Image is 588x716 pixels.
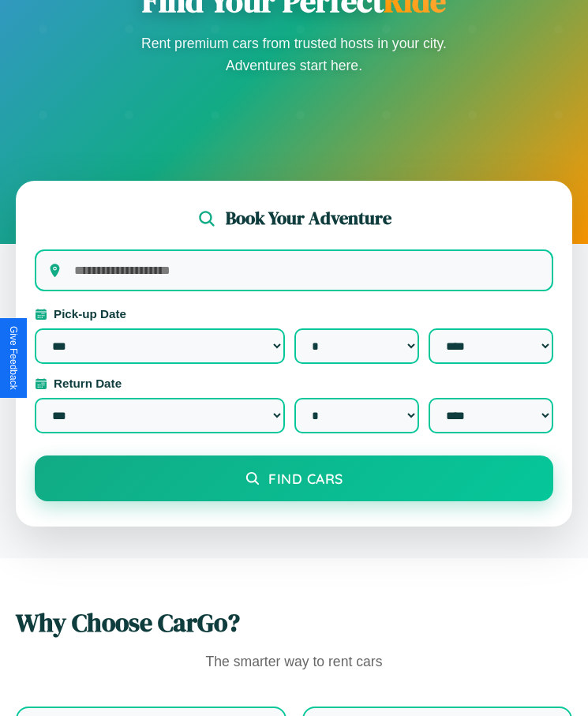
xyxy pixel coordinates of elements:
p: The smarter way to rent cars [16,650,572,675]
div: Give Feedback [8,326,19,390]
label: Pick-up Date [35,307,553,321]
p: Rent premium cars from trusted hosts in your city. Adventures start here. [137,32,452,77]
h2: Why Choose CarGo? [16,605,572,640]
h2: Book Your Adventure [226,206,391,231]
label: Return Date [35,377,553,390]
button: Find Cars [35,455,553,501]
